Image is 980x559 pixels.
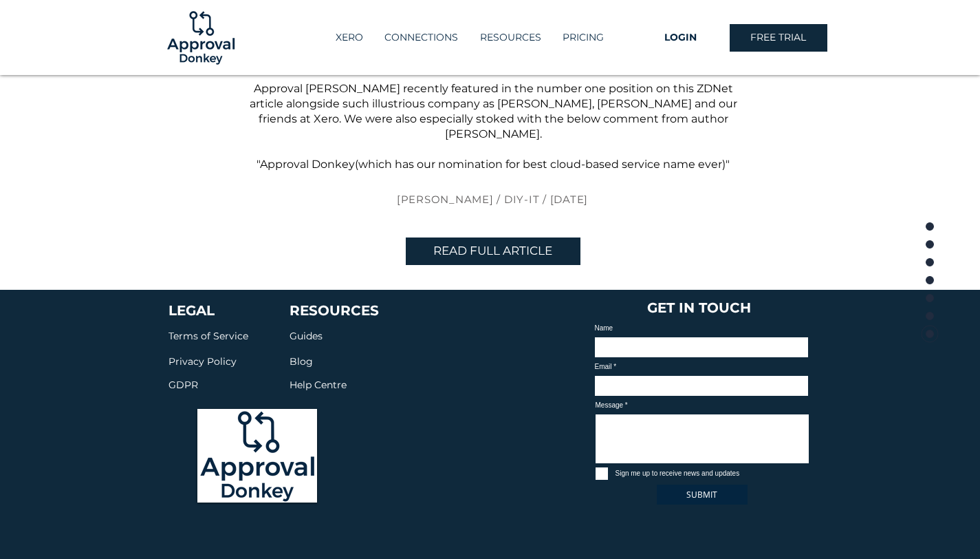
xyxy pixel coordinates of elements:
span: " (which has our nomination for best cloud-based service name ever)" [257,158,730,171]
span: SUBMIT [686,489,717,500]
p: RESOURCES [473,26,548,49]
span: LOGIN [664,31,697,45]
a: Help Centre [290,376,347,392]
p: PRICING [556,26,611,49]
p: CONNECTIONS [378,26,465,49]
a: LOGIN [632,24,730,52]
a: Approval Donkey [260,158,355,171]
a: CONNECTIONS [373,26,469,49]
p: XERO [329,26,370,49]
a: FREE TRIAL [730,24,827,52]
a: LEGAL [168,302,215,319]
a: Blog [290,352,313,368]
button: SUBMIT [657,485,748,505]
span: Help Centre [290,379,347,391]
a: PRICING [552,26,615,49]
a: GDPR [168,376,198,392]
label: Email [595,363,808,370]
span: Guides [290,330,323,342]
nav: Page [920,218,939,341]
a: XERO [325,26,373,49]
label: Name [595,325,808,332]
a: Privacy Policy [168,352,237,368]
span: RESOURCES [290,302,379,319]
a: READ FULL ARTICLE [406,238,580,265]
div: RESOURCES [469,26,552,49]
a: Guides [290,327,323,343]
span: FREE TRIAL [750,31,806,45]
a: Terms of Service [168,328,248,342]
img: Logo-01.png [164,1,238,75]
span: Blog [290,355,313,368]
span: GET IN TOUCH [647,299,751,316]
span: [PERSON_NAME] / DIY-IT / [DATE] [397,193,588,206]
span: READ FULL ARTICLE [433,243,552,260]
img: Logo-01_edited.png [197,409,317,503]
span: Terms of Service [168,330,248,342]
span: GDPR [168,379,198,391]
nav: Site [307,26,632,49]
span: Approval [PERSON_NAME] recently featured in the number one position on this ZDNet article alongsi... [250,82,737,140]
span: Sign me up to receive news and updates [616,470,740,477]
label: Message [596,402,809,409]
span: Privacy Policy [168,355,237,368]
